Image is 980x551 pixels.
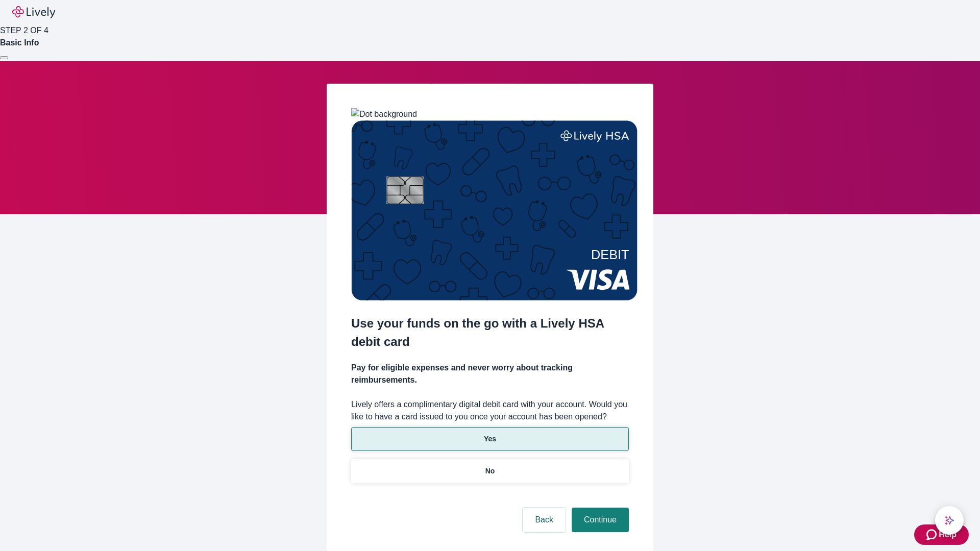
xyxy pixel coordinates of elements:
[523,508,566,532] button: Back
[484,434,496,444] p: Yes
[935,506,964,535] button: chat
[485,466,495,477] p: No
[939,529,957,541] span: Help
[351,120,638,300] img: Debit card
[351,362,629,386] h4: Pay for eligible expenses and never worry about tracking reimbursements.
[351,108,417,120] img: Dot background
[12,6,55,18] img: Lively
[351,314,629,351] h2: Use your funds on the go with a Lively HSA debit card
[926,529,939,541] svg: Zendesk support icon
[572,508,629,532] button: Continue
[914,524,969,545] button: Zendesk support iconHelp
[351,427,629,451] button: Yes
[351,459,629,483] button: No
[351,398,629,423] label: Lively offers a complimentary digital debit card with your account. Would you like to have a card...
[944,515,954,525] svg: Lively AI Assistant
